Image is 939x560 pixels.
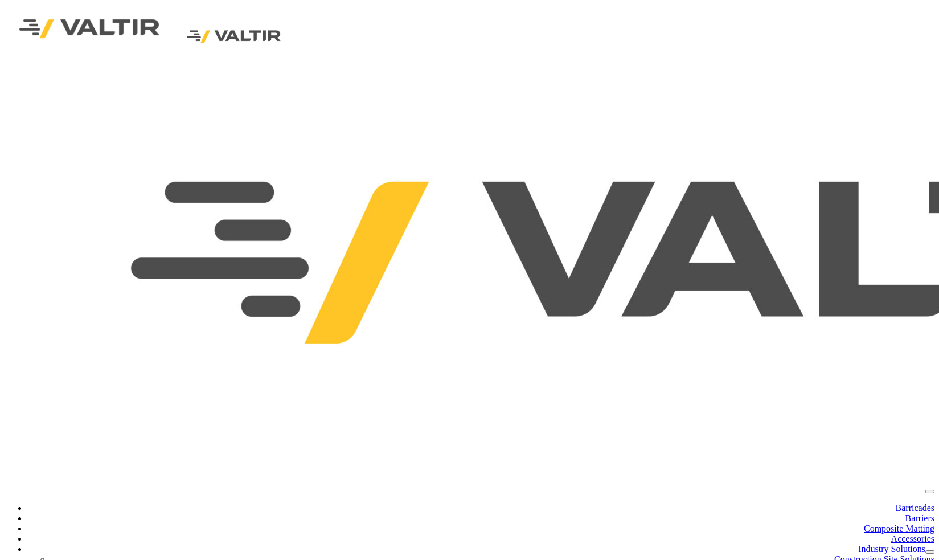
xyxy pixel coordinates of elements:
[5,5,175,53] img: Valtir Rentals
[177,21,291,53] img: Valtir Rentals
[925,490,934,493] button: menu toggle
[891,534,934,543] a: Accessories
[925,550,934,554] button: dropdown toggle
[905,513,934,523] a: Barriers
[858,544,925,554] a: Industry Solutions
[896,503,934,513] a: Barricades
[864,524,934,533] a: Composite Matting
